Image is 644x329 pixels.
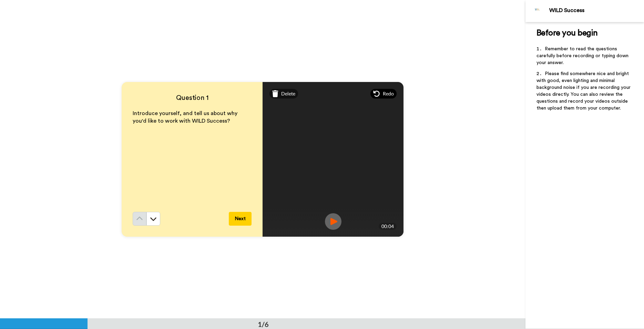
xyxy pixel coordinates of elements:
button: Next [229,212,252,226]
div: Redo [370,89,397,99]
div: WILD Success [549,7,644,14]
span: Introduce yourself, and tell us about why you'd like to work with WILD Success? [133,111,239,124]
span: Remember to read the questions carefully before recording or typing down your answer. [536,47,630,65]
img: Profile Image [529,3,546,19]
span: Redo [383,90,394,97]
img: ic_record_play.svg [325,213,341,230]
span: Before you begin [536,29,597,37]
div: Delete [269,89,298,99]
h4: Question 1 [133,93,252,103]
div: 00:04 [379,223,397,230]
span: Please find somewhere nice and bright with good, even lighting and minimal background noise if yo... [536,71,632,111]
div: 1/6 [247,319,280,329]
span: Delete [281,90,295,97]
